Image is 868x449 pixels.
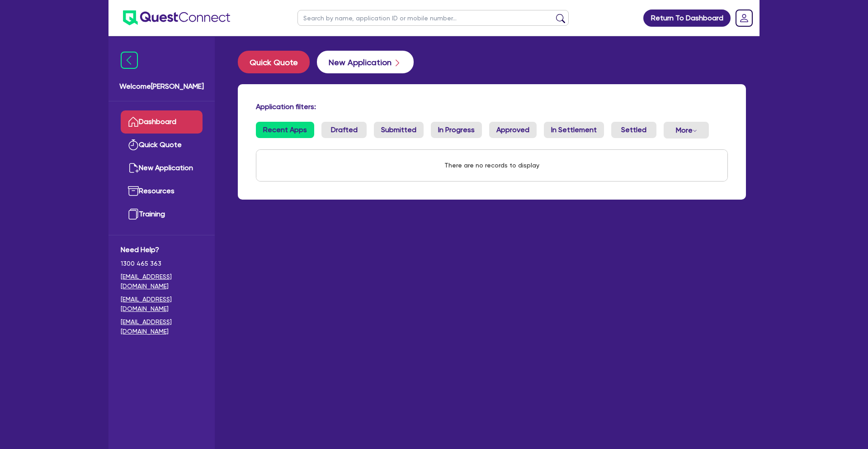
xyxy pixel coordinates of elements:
img: icon-menu-close [121,52,138,69]
a: Approved [489,122,537,138]
div: There are no records to display [434,150,550,181]
a: Return To Dashboard [643,10,731,27]
a: Resources [121,180,203,203]
span: Welcome [PERSON_NAME] [119,81,204,92]
img: quest-connect-logo-blue [123,10,230,25]
span: 1300 465 363 [121,259,203,268]
a: New Application [121,157,203,180]
button: Dropdown toggle [664,122,709,139]
a: Dashboard [121,110,203,134]
img: training [128,209,139,220]
a: In Progress [431,122,482,138]
input: Search by name, application ID or mobile number... [297,10,569,26]
a: [EMAIL_ADDRESS][DOMAIN_NAME] [121,272,203,291]
a: Quick Quote [238,51,317,73]
button: Quick Quote [238,51,310,73]
a: [EMAIL_ADDRESS][DOMAIN_NAME] [121,295,203,314]
span: Need Help? [121,244,203,255]
a: Quick Quote [121,134,203,157]
a: In Settlement [544,122,604,138]
img: new-application [128,162,139,173]
a: Recent Apps [256,122,314,138]
button: New Application [317,51,414,73]
a: Training [121,203,203,226]
a: [EMAIL_ADDRESS][DOMAIN_NAME] [121,317,203,336]
a: Settled [611,122,656,138]
a: Dropdown toggle [732,6,756,30]
a: Submitted [374,122,424,138]
img: resources [128,186,139,196]
img: quick-quote [128,139,139,150]
h4: Application filters: [256,102,728,111]
a: Drafted [321,122,367,138]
